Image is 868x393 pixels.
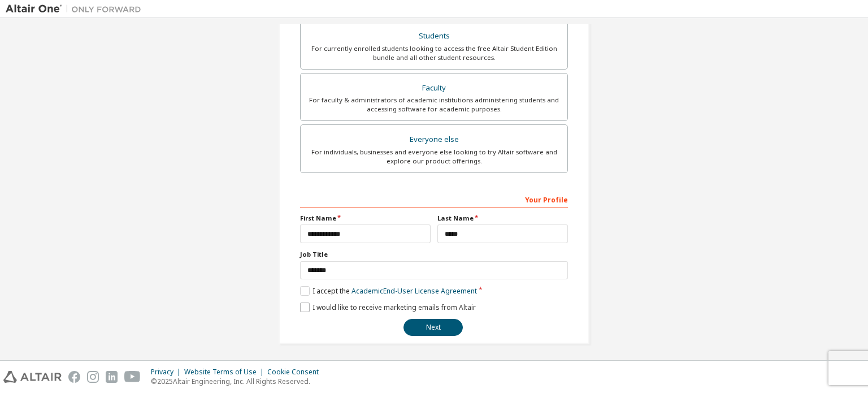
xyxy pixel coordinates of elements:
img: youtube.svg [124,371,141,383]
div: Website Terms of Use [184,368,267,377]
img: facebook.svg [68,371,80,383]
div: For faculty & administrators of academic institutions administering students and accessing softwa... [307,96,561,114]
label: First Name [300,214,431,223]
div: For currently enrolled students looking to access the free Altair Student Edition bundle and all ... [307,44,561,62]
label: Job Title [300,250,568,259]
div: Cookie Consent [267,368,325,377]
label: Last Name [437,214,568,223]
label: I would like to receive marketing emails from Altair [300,303,476,312]
img: Altair One [6,3,147,15]
img: linkedin.svg [106,371,118,383]
div: Privacy [151,368,184,377]
a: Academic End-User License Agreement [351,286,477,296]
div: Faculty [307,80,561,96]
p: © 2025 Altair Engineering, Inc. All Rights Reserved. [151,377,325,386]
div: For individuals, businesses and everyone else looking to try Altair software and explore our prod... [307,148,561,166]
div: Everyone else [307,132,561,148]
label: I accept the [300,286,477,296]
img: altair_logo.svg [3,371,62,383]
div: Students [307,28,561,44]
button: Next [403,319,463,336]
div: Your Profile [300,190,568,208]
img: instagram.svg [87,371,99,383]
